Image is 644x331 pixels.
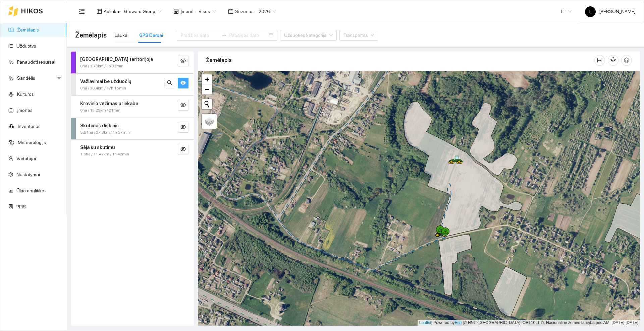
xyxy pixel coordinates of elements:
[16,204,26,209] a: PPIS
[17,27,39,32] a: Žemėlapis
[235,8,255,15] span: Sezonas :
[80,151,129,157] span: 1.6ha / 11.42km / 1h 42min
[71,118,194,140] div: Skutimas diskinis5.91ha / 27.3km / 1h 57mineye-invisible
[205,75,209,83] span: +
[259,6,276,16] span: 2026
[115,31,128,39] div: Laukai
[16,172,40,177] a: Nustatymai
[178,78,189,88] button: eye
[139,31,163,39] div: GPS Darbai
[418,320,640,326] div: | Powered by © HNIT-[GEOGRAPHIC_DATA]; ORT10LT ©, Nacionalinė žemės tarnyba prie AM, [DATE]-[DATE]
[75,5,89,18] button: menu-fold
[80,145,115,150] strong: Sėja su skutimu
[173,9,179,14] span: shop
[228,9,233,14] span: calendar
[167,80,172,86] span: search
[71,74,194,95] div: Važiavimai be užduočių0ha / 38.4km / 17h 15minsearcheye
[71,140,194,161] div: Sėja su skutimu1.6ha / 11.42km / 1h 42mineye-invisible
[589,6,592,17] span: L
[221,32,227,38] span: to
[229,31,267,39] input: Pabaigos data
[80,123,119,128] strong: Skutimas diskinis
[561,6,572,16] span: LT
[206,51,594,70] div: Žemėlapis
[202,84,212,94] a: Zoom out
[180,8,195,15] span: Įmonė :
[178,56,189,66] button: eye-invisible
[202,74,212,84] a: Zoom in
[80,57,153,62] strong: [GEOGRAPHIC_DATA] teritorijoje
[178,100,189,111] button: eye-invisible
[221,32,227,38] span: swap-right
[585,9,636,14] span: [PERSON_NAME]
[180,102,186,109] span: eye-invisible
[180,146,186,153] span: eye-invisible
[75,30,107,41] span: Žemėlapis
[463,320,464,325] span: |
[178,122,189,133] button: eye-invisible
[595,58,605,63] span: column-width
[124,6,161,16] span: Groward Group
[199,6,216,16] span: Visos
[17,108,33,113] a: Įmonės
[80,101,138,106] strong: Krovinio vežimas priekaba
[455,320,462,325] a: Esri
[80,85,126,91] span: 0ha / 38.4km / 17h 15min
[178,144,189,154] button: eye-invisible
[16,156,36,161] a: Vartotojai
[205,85,209,93] span: −
[80,63,123,69] span: 0ha / 3.78km / 1h 33min
[202,99,212,109] button: Initiate a new search
[180,58,186,64] span: eye-invisible
[419,320,431,325] a: Leaflet
[202,114,217,129] a: Layers
[18,140,46,145] a: Meteorologija
[97,9,102,14] span: layout
[180,80,186,86] span: eye
[181,31,219,39] input: Pradžios data
[164,78,175,88] button: search
[104,8,120,15] span: Aplinka :
[80,107,120,114] span: 0ha / 13.29km / 21min
[180,124,186,131] span: eye-invisible
[71,96,194,118] div: Krovinio vežimas priekaba0ha / 13.29km / 21mineye-invisible
[79,8,85,14] span: menu-fold
[594,55,605,66] button: column-width
[80,129,130,136] span: 5.91ha / 27.3km / 1h 57min
[18,124,41,129] a: Inventorius
[17,91,34,97] a: Kultūros
[71,52,194,73] div: [GEOGRAPHIC_DATA] teritorijoje0ha / 3.78km / 1h 33mineye-invisible
[80,79,131,84] strong: Važiavimai be užduočių
[17,59,55,65] a: Panaudoti resursai
[16,43,36,49] a: Užduotys
[17,71,55,85] span: Sandėlis
[16,188,44,193] a: Ūkio analitika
